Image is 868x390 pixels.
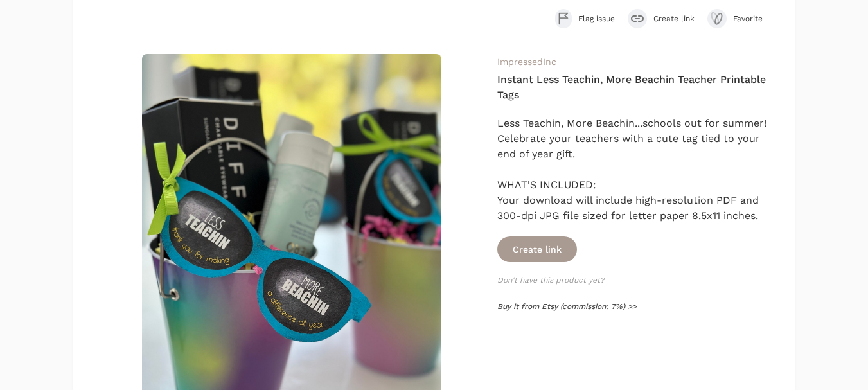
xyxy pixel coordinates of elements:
button: Create link [628,9,695,28]
h4: Instant Less Teachin, More Beachin Teacher Printable Tags [497,72,769,103]
span: Favorite [733,13,769,24]
a: Buy it from Etsy (commission: 7%) >> [497,302,637,311]
p: Don't have this product yet? [497,275,769,285]
a: ImpressedInc [497,57,556,67]
div: Less Teachin, More Beachin...schools out for summer! Celebrate your teachers with a cute tag tied... [497,116,769,224]
button: Flag issue [555,9,615,28]
button: Favorite [707,9,769,28]
span: Create link [653,13,695,24]
button: Create link [497,236,577,262]
span: Flag issue [578,13,615,24]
